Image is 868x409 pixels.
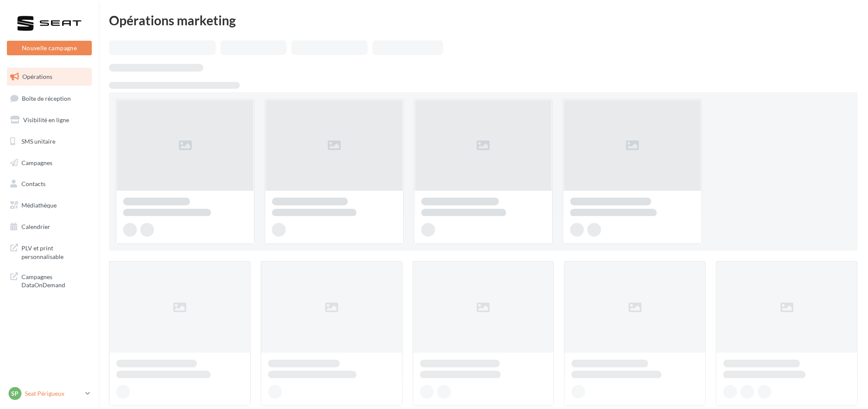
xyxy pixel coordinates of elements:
span: Campagnes DataOnDemand [21,271,88,289]
a: Campagnes DataOnDemand [5,268,94,293]
span: SMS unitaire [21,138,55,145]
span: Médiathèque [21,201,57,209]
a: Médiathèque [5,196,94,214]
a: Boîte de réception [5,89,94,108]
span: Campagnes [21,159,52,166]
a: Contacts [5,175,94,193]
span: Calendrier [21,223,50,230]
span: Opérations [22,73,52,80]
span: Contacts [21,180,45,187]
span: Boîte de réception [22,94,71,102]
a: SP Seat Périgueux [7,385,92,402]
div: Opérations marketing [109,14,858,27]
a: Calendrier [5,218,94,236]
a: PLV et print personnalisable [5,239,94,264]
a: Campagnes [5,154,94,172]
span: Visibilité en ligne [23,116,69,123]
button: Nouvelle campagne [7,41,92,55]
a: Opérations [5,68,94,86]
span: SP [12,389,19,398]
a: SMS unitaire [5,132,94,150]
span: PLV et print personnalisable [21,242,88,261]
p: Seat Périgueux [25,389,82,398]
a: Visibilité en ligne [5,111,94,129]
